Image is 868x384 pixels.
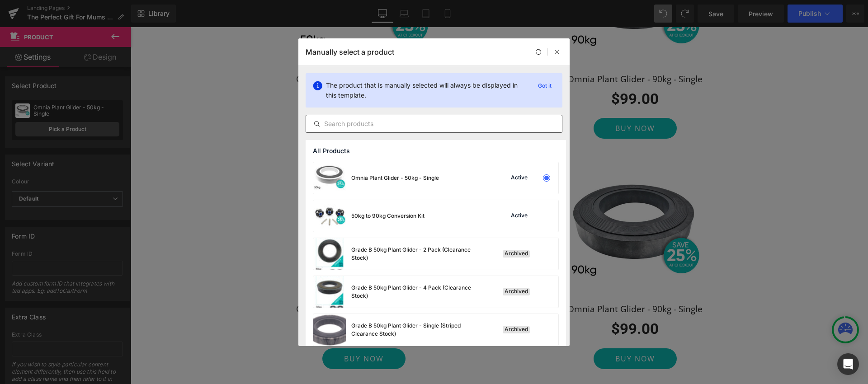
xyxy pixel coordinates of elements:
button: Buy Now [192,321,275,342]
img: Omnia Plant Glider - 90kg - Single [429,138,580,269]
p: The product that is manually selected will always be displayed in this template. [326,80,527,100]
div: Active [509,212,529,220]
span: $99.00 [481,293,528,310]
input: Search products [306,118,562,129]
span: $99.00 [481,63,528,80]
p: Got it [534,80,555,91]
div: 50kg to 90kg Conversion Kit [351,212,425,220]
div: Grade B 50kg Plant Glider - 4 Pack (Clearance Stock) [351,284,487,300]
button: Buy Now [463,321,546,342]
img: Omnia Plant Glider - 50kg - Single [158,138,309,269]
span: Buy Now [213,96,253,106]
div: Grade B 50kg Plant Glider - Single (Striped Clearance Stock) [351,322,487,338]
button: Buy Now [192,91,275,112]
div: Archived [503,326,530,333]
div: Open Intercom Messenger [837,353,859,375]
a: Omnia Plant Glider - 90kg - Single [437,269,572,288]
div: Omnia Plant Glider - 50kg - Single [351,174,439,182]
img: product-img [313,276,346,308]
img: product-img [313,200,346,232]
p: Manually select a product [306,47,394,56]
div: Archived [503,250,530,258]
div: Grade B 50kg Plant Glider - 2 Pack (Clearance Stock) [351,246,487,262]
span: $72.60 [209,63,257,80]
a: Omnia Plant Glider - 50kg - Single [165,39,301,58]
span: $72.60 [209,293,257,310]
span: Buy Now [213,327,253,337]
span: Buy Now [485,327,524,337]
div: All Products [306,140,566,162]
img: product-img [313,162,346,194]
img: product-img [313,238,346,270]
a: Omnia Plant Glider - 90kg - Single [437,39,572,58]
div: Active [509,174,529,182]
span: Buy Now [485,96,524,106]
a: Omnia Plant Glider - 50kg - Single [165,269,301,288]
img: product-img [313,314,346,346]
div: Archived [503,288,530,295]
button: Buy Now [463,91,546,112]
